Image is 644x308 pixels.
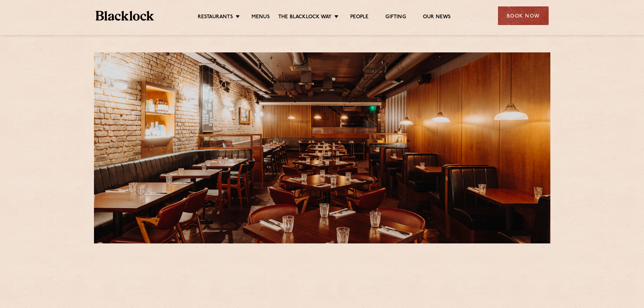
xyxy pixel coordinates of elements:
[96,11,154,21] img: BL_Textured_Logo-footer-cropped.svg
[498,6,549,25] div: Book Now
[198,14,233,21] a: Restaurants
[350,14,368,21] a: People
[278,14,332,21] a: The Blacklock Way
[252,14,270,21] a: Menus
[423,14,451,21] a: Our News
[385,14,406,21] a: Gifting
